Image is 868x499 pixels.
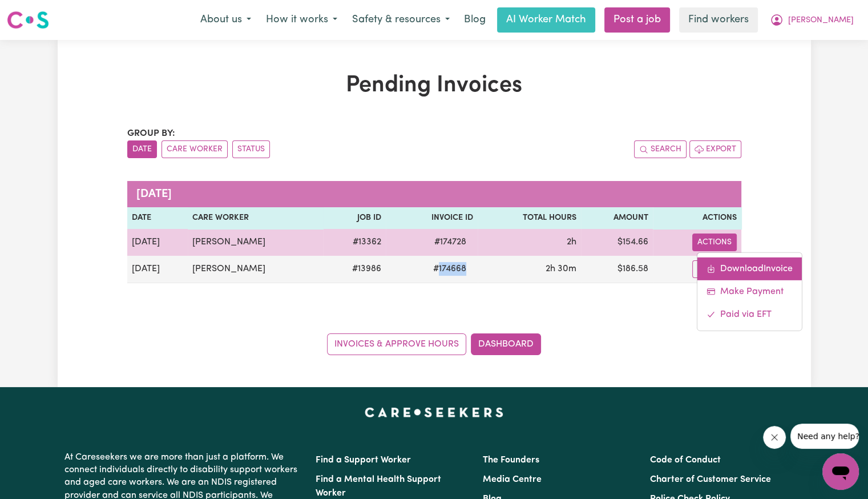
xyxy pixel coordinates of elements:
th: Invoice ID [386,207,478,229]
button: sort invoices by paid status [232,140,270,158]
a: Find a Support Worker [316,456,411,465]
a: Mark invoice #174728 as paid via EFT [697,303,802,325]
th: Actions [653,207,741,229]
span: # 174728 [427,235,473,249]
div: Actions [697,252,802,331]
iframe: Close message [763,426,786,449]
th: Job ID [323,207,386,229]
button: Search [634,140,687,158]
a: Charter of Customer Service [650,475,771,484]
th: Date [127,207,188,229]
a: Find workers [679,7,758,33]
td: # 13986 [323,256,386,283]
td: $ 186.58 [581,256,653,283]
button: Actions [692,234,737,251]
a: AI Worker Match [497,7,595,33]
span: 2 hours 30 minutes [546,264,576,273]
td: [PERSON_NAME] [188,229,323,256]
span: 2 hours [567,238,576,247]
iframe: Message from company [790,424,859,449]
button: How it works [259,8,345,32]
a: Media Centre [483,475,542,484]
h1: Pending Invoices [127,72,741,99]
a: Find a Mental Health Support Worker [316,475,441,498]
button: Export [689,140,741,158]
a: Download invoice #174728 [697,257,802,280]
button: About us [193,8,259,32]
a: Invoices & Approve Hours [327,333,466,355]
td: $ 154.66 [581,229,653,256]
td: # 13362 [323,229,386,256]
span: Need any help? [7,8,69,17]
a: Code of Conduct [650,456,721,465]
span: Group by: [127,129,175,138]
td: [DATE] [127,229,188,256]
td: [PERSON_NAME] [188,256,323,283]
button: Actions [692,260,737,278]
th: Amount [581,207,653,229]
td: [DATE] [127,256,188,283]
a: Post a job [604,7,670,33]
a: Careseekers home page [365,408,503,417]
th: Total Hours [478,207,581,229]
a: Careseekers logo [7,7,49,33]
a: Dashboard [471,333,541,355]
a: Blog [457,7,492,33]
button: My Account [762,8,861,32]
a: Make Payment [697,280,802,303]
a: The Founders [483,456,539,465]
button: Safety & resources [345,8,457,32]
span: [PERSON_NAME] [788,14,854,27]
button: sort invoices by date [127,140,157,158]
img: Careseekers logo [7,10,49,30]
span: # 174668 [426,262,473,276]
iframe: Button to launch messaging window [822,453,859,490]
th: Care Worker [188,207,323,229]
caption: [DATE] [127,181,741,207]
button: sort invoices by care worker [162,140,228,158]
